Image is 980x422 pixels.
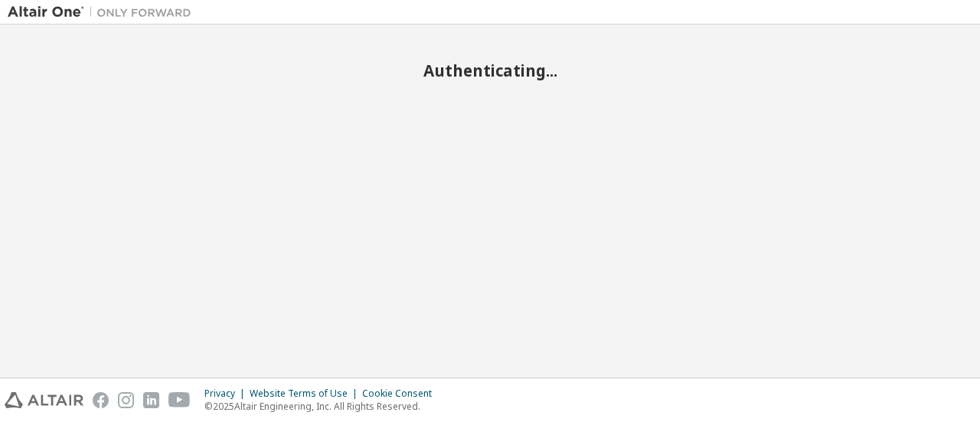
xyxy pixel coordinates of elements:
[93,392,109,408] img: facebook.svg
[362,388,441,400] div: Cookie Consent
[250,388,362,400] div: Website Terms of Use
[8,5,199,20] img: Altair One
[204,400,441,413] p: © 2025 Altair Engineering, Inc. All Rights Reserved.
[204,388,250,400] div: Privacy
[143,392,159,408] img: linkedin.svg
[118,392,134,408] img: instagram.svg
[168,392,191,408] img: youtube.svg
[5,392,83,408] img: altair_logo.svg
[8,61,972,80] h2: Authenticating...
